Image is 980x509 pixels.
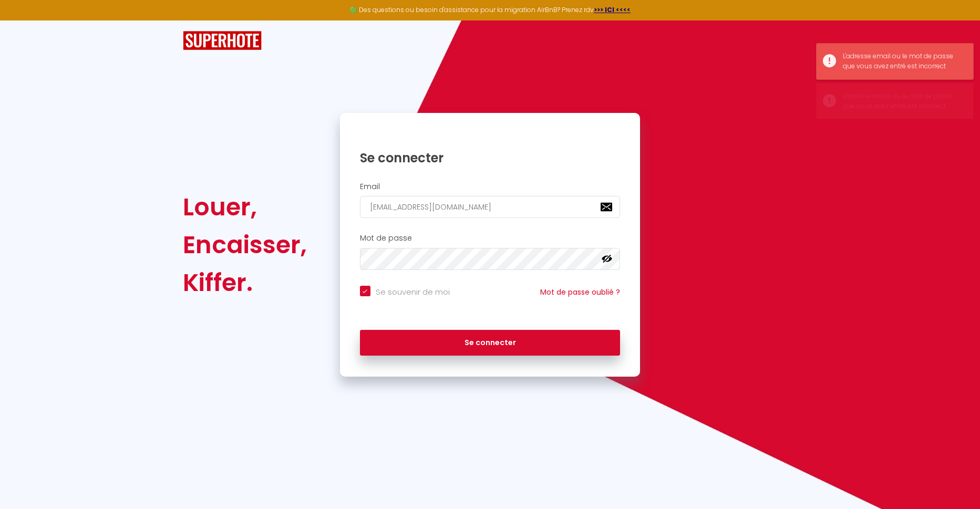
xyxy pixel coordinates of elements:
[360,182,621,191] h2: Email
[843,91,963,111] div: L'adresse email ou le mot de passe que vous avez entré est incorrect
[183,226,307,264] div: Encaisser,
[183,31,262,50] img: SuperHote logo
[540,287,620,297] a: Mot de passe oublié ?
[843,51,963,71] div: L'adresse email ou le mot de passe que vous avez entré est incorrect
[360,234,621,243] h2: Mot de passe
[360,150,621,166] h1: Se connecter
[360,330,621,356] button: Se connecter
[183,188,307,226] div: Louer,
[594,5,631,14] a: >>> ICI <<<<
[360,196,621,218] input: Ton Email
[183,264,307,302] div: Kiffer.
